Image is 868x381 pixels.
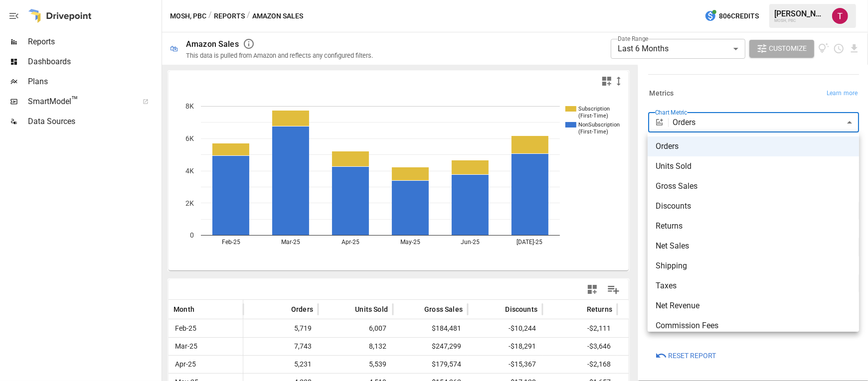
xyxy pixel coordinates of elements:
[656,300,851,312] span: Net Revenue
[656,160,851,172] span: Units Sold
[656,200,851,212] span: Discounts
[656,260,851,272] span: Shipping
[656,140,851,152] span: Orders
[656,240,851,252] span: Net Sales
[656,320,851,332] span: Commission Fees
[656,180,851,192] span: Gross Sales
[656,280,851,292] span: Taxes
[656,220,851,232] span: Returns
